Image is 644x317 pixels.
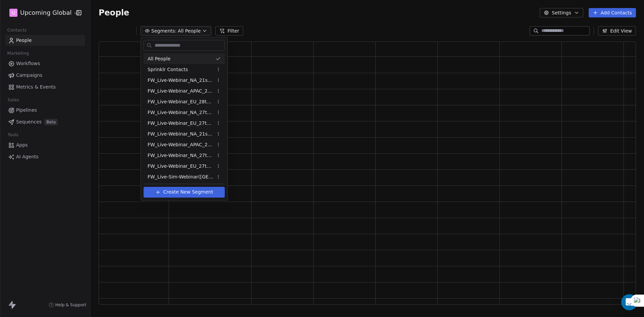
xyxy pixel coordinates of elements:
span: FW_Live-Webinar_APAC_21stAugust'25 [148,88,213,95]
span: FW_Live-Webinar_NA_27thAugust'25 [148,109,213,116]
span: Sprinklr Contacts [148,66,188,73]
span: FW_Live-Webinar_NA_21stAugust'25 [148,77,213,84]
span: All People [148,55,170,62]
span: FW_Live-Webinar_EU_28thAugust'25 [148,98,213,105]
span: FW_Live-Sim-Webinar([GEOGRAPHIC_DATA])26thAugust'2025 [148,173,213,180]
span: FW_Live-Webinar_NA_21stAugust'25 Batch 2 [148,130,213,138]
span: Create New Segment [163,189,213,196]
span: FW_Live-Webinar_APAC_21stAugust'25 - Batch 2 [148,141,213,148]
span: FW_Live-Webinar_NA_27thAugust'25 - Batch 2 [148,152,213,159]
span: FW_Live-Webinar_EU_27thAugust'25 [148,120,213,127]
span: FW_Live-Webinar_EU_27thAugust'25 - Batch 2 [148,163,213,170]
button: Create New Segment [144,187,225,198]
